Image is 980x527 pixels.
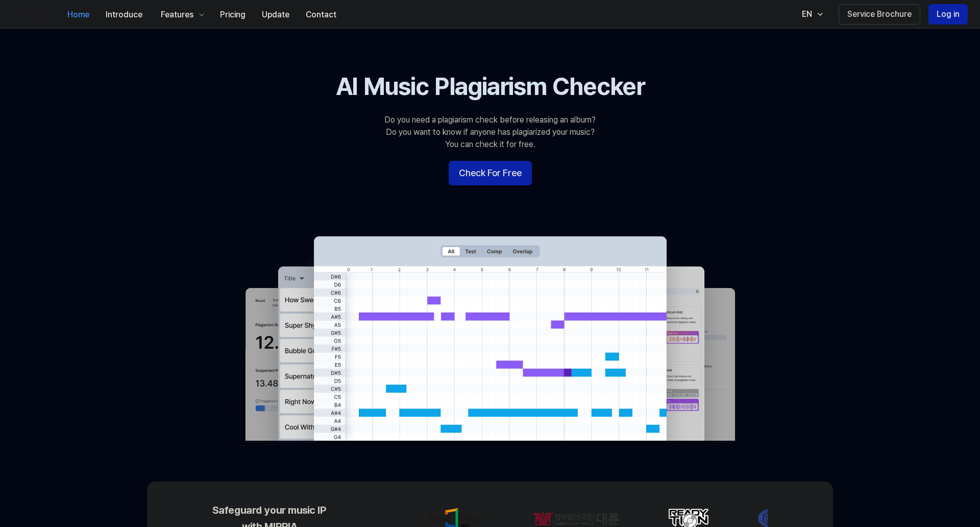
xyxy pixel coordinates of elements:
[59,5,97,25] button: Home
[212,5,254,25] button: Pricing
[449,161,532,185] button: Check For Free
[792,4,830,25] button: EN
[254,5,298,25] button: Update
[384,114,596,151] div: Do you need a plagiarism check before releasing an album? Do you want to know if anyone has plagi...
[928,4,968,25] button: Log in
[97,5,151,25] button: Introduce
[800,8,814,20] div: EN
[298,5,345,25] button: Contact
[59,1,97,29] a: Home
[839,4,920,25] button: Service Brochure
[12,10,49,18] img: logo
[254,1,298,29] a: Update
[336,69,645,104] h1: AI Music Plagiarism Checker
[151,5,212,25] button: Features
[159,9,195,21] div: Features
[225,226,755,441] img: main Image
